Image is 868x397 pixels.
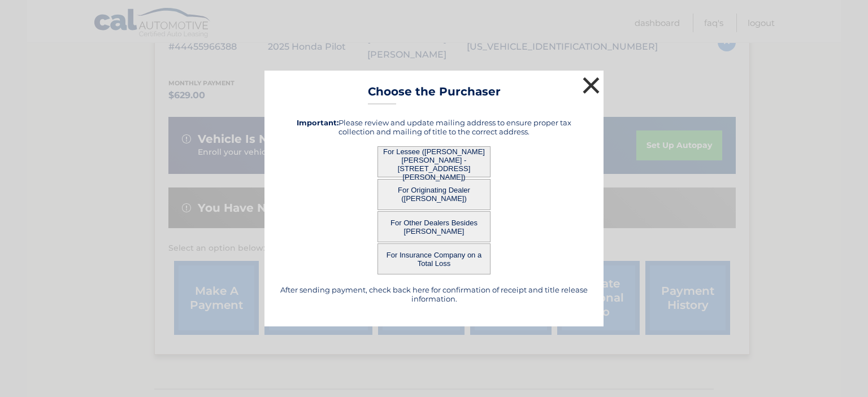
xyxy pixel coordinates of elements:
h5: After sending payment, check back here for confirmation of receipt and title release information. [279,285,589,303]
button: For Other Dealers Besides [PERSON_NAME] [377,211,491,242]
button: × [580,74,602,97]
h5: Please review and update mailing address to ensure proper tax collection and mailing of title to ... [279,118,589,136]
button: For Lessee ([PERSON_NAME] [PERSON_NAME] - [STREET_ADDRESS][PERSON_NAME]) [377,146,491,177]
button: For Originating Dealer ([PERSON_NAME]) [377,179,491,210]
h3: Choose the Purchaser [368,85,501,104]
strong: Important: [297,118,338,127]
button: For Insurance Company on a Total Loss [377,243,491,274]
